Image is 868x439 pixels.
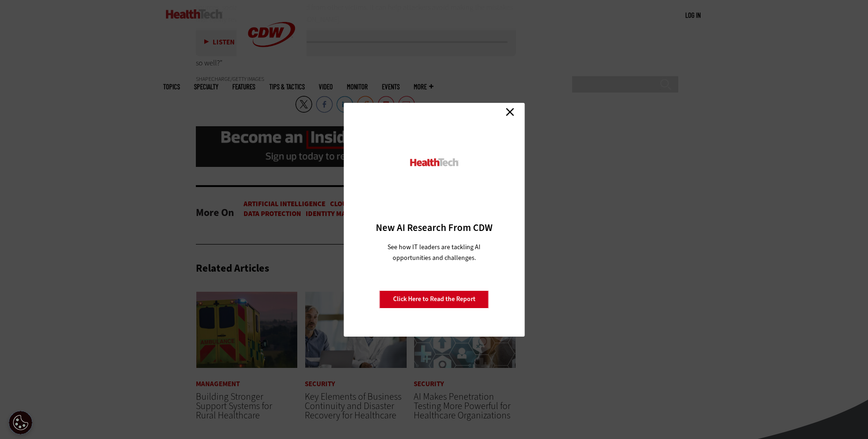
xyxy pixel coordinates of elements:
[9,411,32,434] button: Open Preferences
[360,221,508,234] h3: New AI Research From CDW
[9,411,32,434] div: Cookie Settings
[409,158,459,167] img: HealthTech_0.png
[380,290,489,308] a: Click Here to Read the Report
[503,105,517,119] a: Close
[376,242,492,263] p: See how IT leaders are tackling AI opportunities and challenges.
